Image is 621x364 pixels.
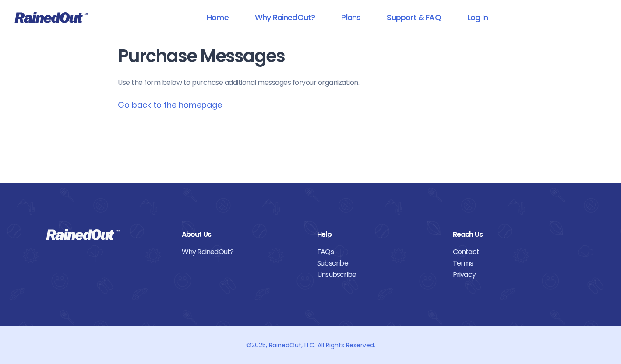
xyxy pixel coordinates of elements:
[317,246,440,258] a: FAQs
[453,246,575,258] a: Contact
[317,258,440,269] a: Subscribe
[330,7,372,27] a: Plans
[453,229,575,240] div: Reach Us
[118,99,222,110] a: Go back to the homepage
[453,269,575,280] a: Privacy
[118,77,503,88] p: Use the form below to purchase additional messages for your organization .
[182,246,304,258] a: Why RainedOut?
[375,7,452,27] a: Support & FAQ
[453,258,575,269] a: Terms
[243,7,327,27] a: Why RainedOut?
[182,229,304,240] div: About Us
[456,7,499,27] a: Log In
[195,7,240,27] a: Home
[118,46,503,66] h1: Purchase Messages
[317,229,440,240] div: Help
[317,269,440,280] a: Unsubscribe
